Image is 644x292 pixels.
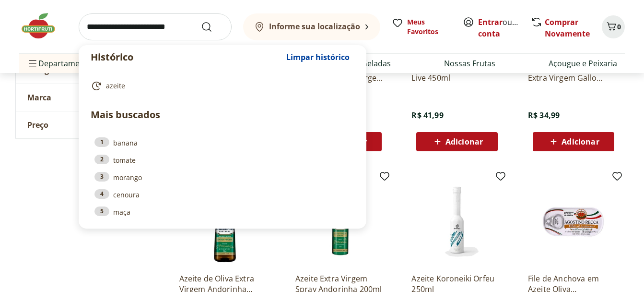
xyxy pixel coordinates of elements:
a: Criar conta [478,17,531,39]
span: ou [478,16,521,39]
img: Hortifruti [19,12,67,40]
div: 3 [94,172,109,182]
span: Marca [27,93,51,102]
a: Meus Favoritos [392,17,451,36]
span: R$ 41,99 [411,110,443,121]
span: azeite [106,81,125,91]
button: Menu [27,52,38,75]
div: 2 [94,155,109,164]
span: Limpar histórico [286,53,350,61]
span: Departamentos [27,52,96,75]
input: search [79,13,232,40]
a: Entrar [478,17,503,27]
a: 2tomate [94,155,351,165]
a: Nossas Frutas [444,58,495,69]
span: Adicionar [562,138,599,146]
div: 4 [94,189,109,199]
button: Adicionar [416,132,498,151]
a: azeite [91,80,351,92]
a: Açougue e Peixaria [549,58,617,69]
img: Azeite Koroneiki Orfeu 250ml [411,174,503,266]
span: R$ 34,99 [528,110,560,121]
a: 4cenoura [94,189,351,200]
button: Limpar histórico [281,46,354,69]
button: Preço [16,111,160,138]
button: Adicionar [533,132,614,151]
div: 1 [94,137,109,147]
button: Informe sua localização [243,13,380,40]
div: 5 [94,207,109,216]
p: Mais buscados [91,108,354,122]
img: File de Anchova em Azeite Oliva Agostino Recca 50g [528,174,619,266]
a: 3morango [94,172,351,182]
button: Carrinho [602,15,625,38]
a: Comprar Novamente [545,17,590,39]
a: 1banana [94,137,351,148]
a: 5maça [94,207,351,217]
b: Informe sua localização [269,21,360,32]
span: Adicionar [445,138,483,146]
span: Meus Favoritos [407,17,451,36]
p: Histórico [91,50,281,64]
button: Submit Search [201,21,224,33]
span: Preço [27,120,48,130]
button: Marca [16,84,160,111]
span: 0 [617,22,621,31]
